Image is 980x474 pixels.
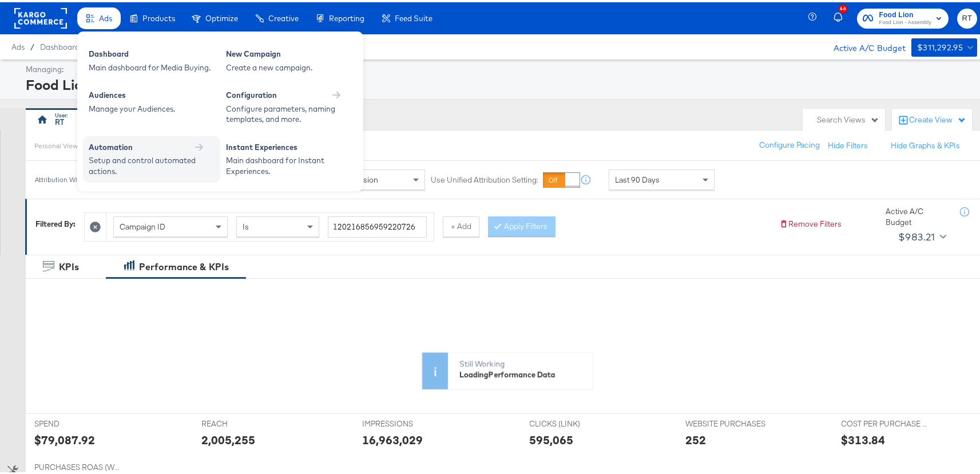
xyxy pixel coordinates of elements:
[879,16,931,25] span: Food Lion - Assembly
[857,6,949,26] button: Food LionFood Lion - Assembly
[11,40,25,49] span: Ads
[55,114,65,125] div: RT
[34,173,96,181] div: Attribution Window:
[911,36,977,54] button: $311,292.95
[832,5,851,27] button: 46
[40,40,80,49] a: Dashboard
[25,40,40,49] span: /
[26,62,974,73] div: Managing:
[99,11,112,21] span: Ads
[205,11,238,21] span: Optimize
[328,214,427,235] input: Enter a search term
[917,38,963,53] div: $311,292.95
[431,172,538,183] label: Use Unified Attribution Setting:
[962,10,973,23] span: RT
[243,219,249,230] span: Is
[329,11,364,21] span: Reporting
[894,226,949,244] button: $983.21
[828,138,868,149] button: Hide Filters
[879,7,931,19] span: Food Lion
[751,133,828,153] button: Configure Pacing
[120,219,165,230] span: Campaign ID
[26,73,974,92] div: Food Lion
[395,11,433,21] span: Feed Suite
[886,204,949,225] div: Active A/C Budget
[615,172,660,183] span: Last 90 Days
[34,139,104,148] div: Personal View Actions:
[957,6,977,26] button: RT
[139,258,229,271] div: Performance & KPIs
[779,216,842,227] button: Remove Filters
[822,36,906,53] div: Active A/C Budget
[35,216,76,227] div: Filtered By:
[817,112,879,123] div: Search Views
[443,214,479,235] button: + Add
[59,258,79,271] div: KPIs
[142,11,175,21] span: Products
[891,138,960,149] button: Hide Graphs & KPIs
[268,11,299,21] span: Creative
[898,226,935,243] div: $983.21
[909,112,966,124] div: Create View
[839,2,847,11] div: 46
